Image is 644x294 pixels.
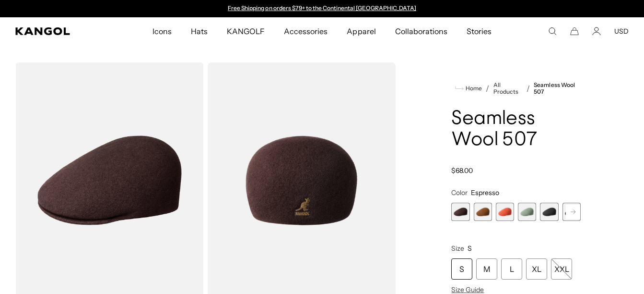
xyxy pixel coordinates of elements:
div: Announcement [223,5,421,12]
summary: Search here [548,27,557,36]
span: Size Guide [451,285,484,294]
slideshow-component: Announcement bar [223,5,421,12]
a: Apparel [337,17,385,45]
div: 3 of 9 [496,203,514,221]
span: Espresso [471,188,499,197]
button: USD [614,27,629,36]
li: / [523,83,530,94]
span: Collaborations [395,17,447,45]
span: Accessories [284,17,328,45]
div: 1 of 2 [223,5,421,12]
div: 5 of 9 [540,203,558,221]
div: S [451,258,472,280]
a: Stories [457,17,501,45]
a: All Products [493,82,523,95]
span: $68.00 [451,166,473,175]
a: Collaborations [386,17,457,45]
span: Size [451,244,464,253]
li: / [482,83,489,94]
span: Icons [152,17,172,45]
div: 1 of 9 [451,203,469,221]
span: Home [464,85,482,92]
div: 2 of 9 [474,203,492,221]
a: Account [592,27,601,36]
span: S [468,244,472,253]
a: KANGOLF [217,17,274,45]
label: Rustic Caramel [474,203,492,221]
a: Seamless Wool 507 [534,82,581,95]
span: Hats [191,17,208,45]
label: Espresso [451,203,469,221]
a: Icons [143,17,181,45]
div: XL [526,258,547,280]
label: Black/Gold [540,203,558,221]
h1: Seamless Wool 507 [451,109,581,151]
a: Kangol [15,27,100,35]
span: Stories [467,17,492,45]
a: Free Shipping on orders $79+ to the Continental [GEOGRAPHIC_DATA] [228,4,416,12]
div: 6 of 9 [562,203,581,221]
span: Apparel [347,17,375,45]
div: XXL [551,258,572,280]
span: KANGOLF [227,17,265,45]
label: Coral Flame [496,203,514,221]
a: Home [455,84,482,93]
span: Color [451,188,468,197]
label: Black [562,203,581,221]
nav: breadcrumbs [451,82,581,95]
div: M [476,258,497,280]
button: Cart [570,27,579,36]
label: Sage Green [518,203,536,221]
a: Hats [181,17,217,45]
div: L [501,258,522,280]
a: Accessories [274,17,337,45]
div: 4 of 9 [518,203,536,221]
